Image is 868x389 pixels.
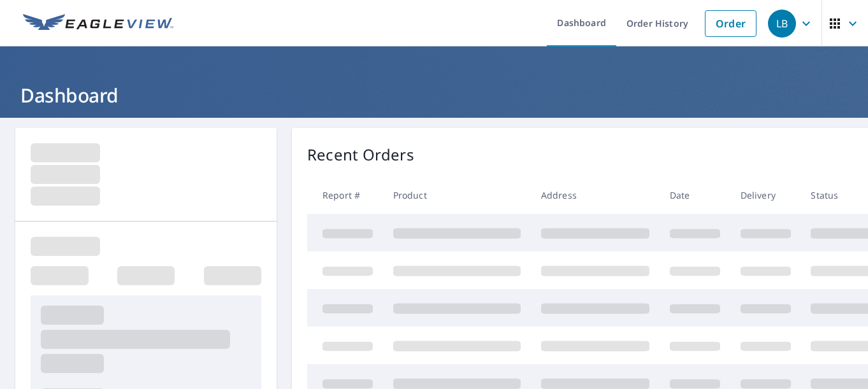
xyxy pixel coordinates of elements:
[730,176,801,214] th: Delivery
[307,176,383,214] th: Report #
[768,10,796,38] div: LB
[531,176,660,214] th: Address
[23,14,173,33] img: EV Logo
[383,176,531,214] th: Product
[15,82,853,108] h1: Dashboard
[705,10,756,37] a: Order
[307,143,414,166] p: Recent Orders
[660,176,730,214] th: Date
